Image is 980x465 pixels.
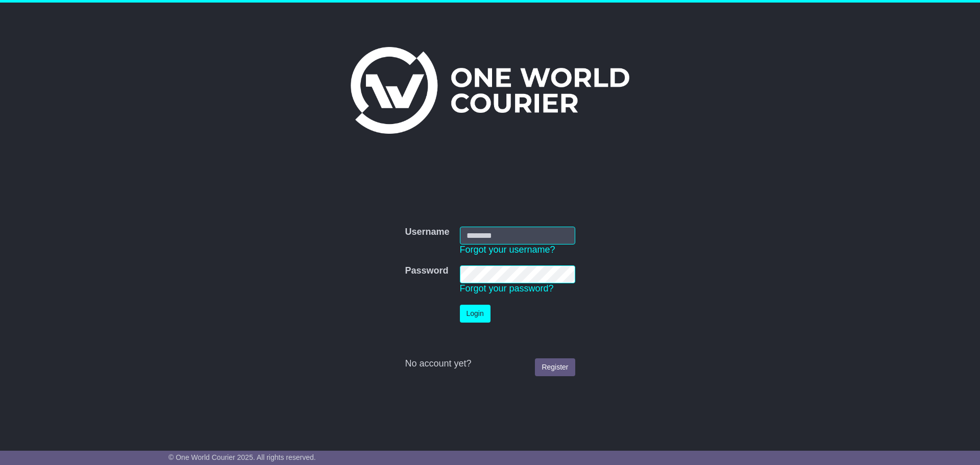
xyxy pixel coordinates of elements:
label: Password [405,265,448,277]
a: Register [535,358,575,376]
a: Forgot your password? [460,283,554,293]
div: No account yet? [405,358,575,370]
img: One World [351,47,629,134]
a: Forgot your username? [460,244,555,255]
label: Username [405,227,449,238]
span: © One World Courier 2025. All rights reserved. [168,453,316,461]
button: Login [460,305,491,323]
